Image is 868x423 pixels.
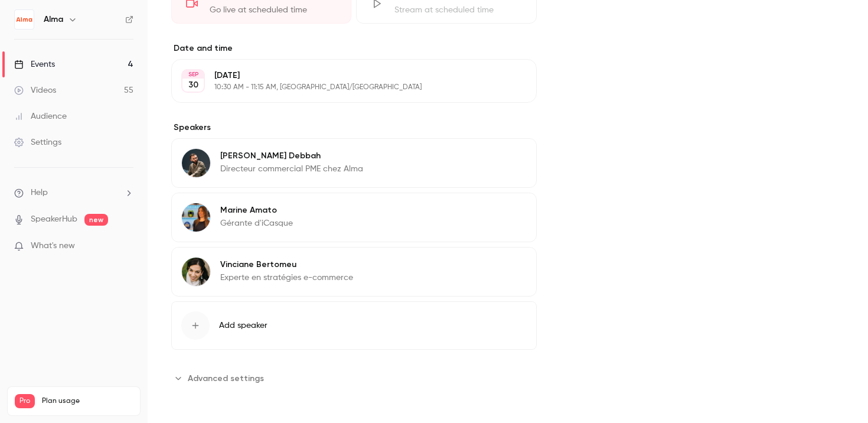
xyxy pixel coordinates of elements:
[210,4,337,16] div: Go live at scheduled time
[220,204,293,216] p: Marine Amato
[182,70,204,79] div: SEP
[394,4,521,16] div: Stream at scheduled time
[171,301,537,350] button: Add speaker
[15,394,35,408] span: Pro
[14,136,61,148] div: Settings
[182,258,210,286] img: Vinciane Bertomeu
[219,320,267,331] span: Add speaker
[220,217,293,229] p: Gérante d'iCasque
[214,70,474,82] p: [DATE]
[220,163,363,175] p: Directeur commercial PME chez Alma
[171,138,537,188] div: Adrien Debbah[PERSON_NAME] DebbahDirecteur commercial PME chez Alma
[14,187,133,199] li: help-dropdown-opener
[31,187,48,199] span: Help
[31,240,75,252] span: What's new
[84,214,108,226] span: new
[15,10,34,29] img: Alma
[14,84,56,96] div: Videos
[220,259,353,271] p: Vinciane Bertomeu
[171,122,537,134] label: Speakers
[42,396,133,406] span: Plan usage
[31,213,77,226] a: SpeakerHub
[220,150,363,162] p: [PERSON_NAME] Debbah
[171,247,537,297] div: Vinciane BertomeuVinciane BertomeuExperte en stratégies e-commerce
[171,369,537,388] section: Advanced settings
[182,203,210,232] img: Marine Amato
[188,79,198,91] p: 30
[171,43,537,54] label: Date and time
[14,110,67,122] div: Audience
[171,193,537,242] div: Marine AmatoMarine AmatoGérante d'iCasque
[171,369,271,388] button: Advanced settings
[44,14,63,25] h6: Alma
[188,372,264,385] span: Advanced settings
[182,149,210,177] img: Adrien Debbah
[220,272,353,284] p: Experte en stratégies e-commerce
[14,58,55,70] div: Events
[119,241,133,252] iframe: Noticeable Trigger
[214,83,474,92] p: 10:30 AM - 11:15 AM, [GEOGRAPHIC_DATA]/[GEOGRAPHIC_DATA]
